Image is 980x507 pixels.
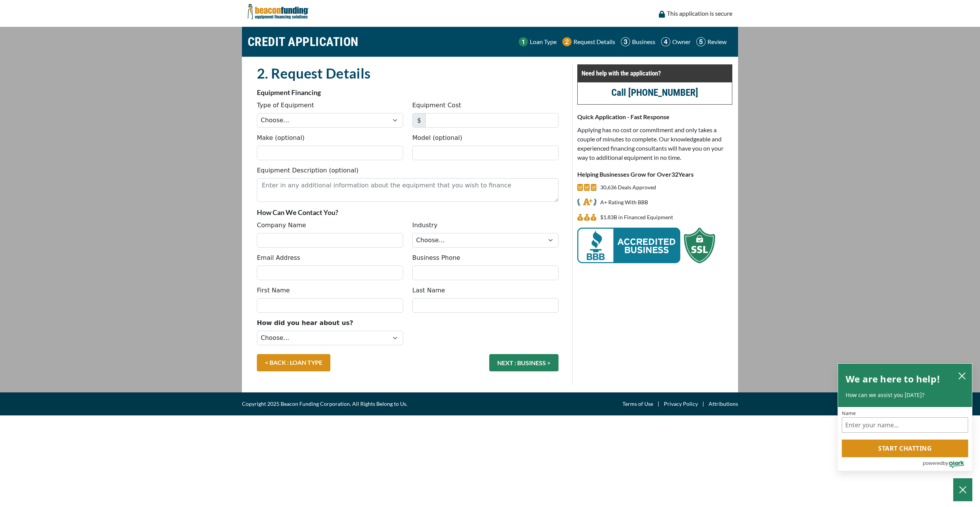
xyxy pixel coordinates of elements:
p: This application is secure [667,9,732,18]
img: Step 2 [562,37,572,46]
img: Step 5 [696,37,706,46]
img: lock icon to convery security [659,11,665,18]
label: Equipment Description (optional) [257,166,358,175]
label: How did you hear about us? [257,318,353,328]
label: Make (optional) [257,133,305,143]
button: NEXT : BUSINESS > [489,354,559,371]
p: Loan Type [530,37,557,46]
p: Owner [672,37,691,46]
iframe: reCAPTCHA [412,318,529,348]
p: Helping Businesses Grow for Over Years [577,170,732,179]
img: BBB Acredited Business and SSL Protection [577,228,715,263]
img: Step 1 [519,37,528,46]
label: Email Address [257,253,300,263]
p: 30,636 Deals Approved [600,183,656,192]
a: Privacy Policy [664,399,698,409]
label: Type of Equipment [257,101,314,110]
img: Step 4 [661,37,670,46]
a: Powered by Olark [923,458,972,471]
span: Copyright 2025 Beacon Funding Corporation. All Rights Belong to Us. [242,399,407,409]
span: 32 [671,171,678,178]
p: Applying has no cost or commitment and only takes a couple of minutes to complete. Our knowledgea... [577,125,732,162]
label: Name [842,411,968,416]
h2: We are here to help! [846,371,940,387]
h1: CREDIT APPLICATION [248,31,359,53]
img: Step 3 [621,37,630,46]
label: Last Name [412,286,445,295]
a: < BACK : LOAN TYPE [257,354,330,371]
label: Equipment Cost [412,101,461,110]
label: Company Name [257,221,306,230]
label: First Name [257,286,290,295]
label: Business Phone [412,253,460,263]
p: Business [632,37,655,46]
span: | [653,399,664,409]
p: Equipment Financing [257,88,559,97]
span: | [698,399,709,409]
p: How can we assist you [DATE]? [846,391,964,399]
p: How Can We Contact You? [257,208,559,217]
p: Need help with the application? [581,69,728,78]
div: olark chatbox [838,363,972,471]
button: Close Chatbox [953,478,972,501]
p: Request Details [573,37,615,46]
span: by [943,458,948,468]
p: Quick Application - Fast Response [577,112,732,121]
h2: 2. Request Details [257,64,559,82]
p: $1,828,940,996 in Financed Equipment [600,213,673,222]
p: A+ Rating With BBB [600,198,648,207]
span: $ [412,113,426,128]
input: Name [842,417,968,433]
a: Attributions [709,399,738,409]
label: Industry [412,221,438,230]
p: Review [707,37,727,46]
a: Call [PHONE_NUMBER] [611,87,698,98]
span: powered [923,458,942,468]
a: Terms of Use [622,399,653,409]
label: Model (optional) [412,133,462,143]
button: Start chatting [842,440,968,457]
button: close chatbox [956,370,968,381]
